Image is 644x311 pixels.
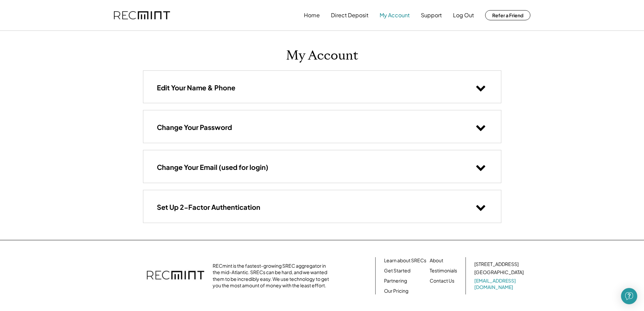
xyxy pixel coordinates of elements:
a: Contact Us [430,277,454,284]
h3: Change Your Password [157,123,232,132]
a: Get Started [384,267,410,274]
button: Direct Deposit [331,8,368,22]
h1: My Account [286,48,358,64]
button: Support [421,8,442,22]
img: recmint-logotype%403x.png [147,264,204,288]
a: Partnering [384,277,407,284]
div: RECmint is the fastest-growing SREC aggregator in the mid-Atlantic. SRECs can be hard, and we wan... [213,263,333,289]
a: Learn about SRECs [384,257,426,264]
h3: Change Your Email (used for login) [157,163,268,172]
img: recmint-logotype%403x.png [114,11,170,20]
button: Home [304,8,320,22]
div: [GEOGRAPHIC_DATA] [474,269,524,276]
h3: Edit Your Name & Phone [157,83,235,92]
button: Log Out [453,8,474,22]
button: My Account [380,8,410,22]
button: Refer a Friend [485,10,530,20]
a: Our Pricing [384,288,408,294]
a: About [430,257,443,264]
h3: Set Up 2-Factor Authentication [157,203,260,212]
div: Open Intercom Messenger [621,288,637,304]
a: [EMAIL_ADDRESS][DOMAIN_NAME] [474,277,525,291]
div: [STREET_ADDRESS] [474,261,519,268]
a: Testimonials [430,267,457,274]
